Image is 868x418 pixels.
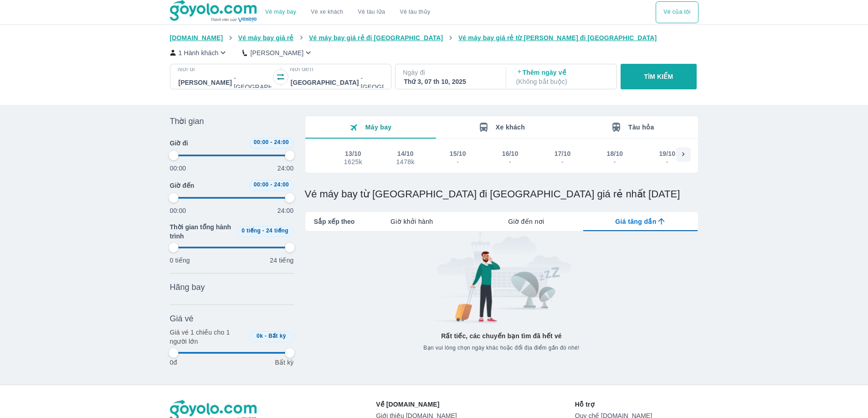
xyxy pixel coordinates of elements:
span: 0k [257,333,263,339]
span: Tàu hỏa [628,124,654,131]
span: Thời gian [170,116,204,127]
h1: Vé máy bay từ [GEOGRAPHIC_DATA] đi [GEOGRAPHIC_DATA] giá rẻ nhất [DATE] [305,188,699,201]
div: 16/10 [502,149,519,158]
span: - [262,227,264,234]
p: ( Không bắt buộc ) [516,77,608,86]
div: - [503,158,518,165]
button: Vé tàu thủy [392,1,437,23]
span: - [265,333,267,339]
span: Sắp xếp theo [314,217,355,226]
div: 15/10 [450,149,466,158]
p: Ngày đi [403,68,497,77]
p: Rất tiếc, các chuyến bạn tìm đã hết vé [441,331,562,341]
div: choose transportation mode [656,1,698,23]
p: 24 tiếng [270,256,293,265]
span: Bạn vui lòng chọn ngày khác hoặc đổi địa điểm gần đó nhé! [423,344,580,351]
span: 24 tiếng [266,227,288,234]
div: 1625k [344,158,362,165]
nav: breadcrumb [170,33,699,42]
div: 1478k [396,158,415,165]
p: Giá vé 1 chiều cho 1 người lớn [170,328,246,346]
p: - [GEOGRAPHIC_DATA] [234,73,301,92]
button: Vé của tôi [656,1,698,23]
div: 18/10 [607,149,623,158]
span: Xe khách [496,124,525,131]
div: - [607,158,623,165]
div: - [555,158,570,165]
div: Thứ 3, 07 th 10, 2025 [404,77,496,86]
div: 14/10 [397,149,414,158]
div: 17/10 [555,149,571,158]
span: Giờ đến [170,181,195,190]
span: 00:00 [254,139,269,145]
span: Vé máy bay giá rẻ đi [GEOGRAPHIC_DATA] [309,34,443,41]
p: 1 Hành khách [179,48,219,57]
div: - [450,158,466,165]
span: Giờ đi [170,139,188,148]
p: Bất kỳ [275,358,293,367]
a: Vé tàu lửa [351,1,393,23]
span: Giá tăng dần [615,217,656,226]
p: 0đ [170,358,177,367]
p: Về [DOMAIN_NAME] [376,400,457,409]
p: Hỗ trợ [575,400,699,409]
p: [PERSON_NAME] [250,48,303,57]
span: 0 tiếng [241,227,261,234]
a: Vé máy bay [265,9,296,15]
p: 24:00 [277,164,294,173]
span: 24:00 [274,181,289,188]
span: - [270,181,272,188]
img: banner [423,232,580,324]
div: scrollable day and price [327,147,676,167]
span: Vé máy bay giá rẻ [238,34,294,41]
span: Bất kỳ [268,333,286,339]
span: Giờ khởi hành [390,217,433,226]
p: 00:00 [170,164,186,173]
div: 19/10 [659,149,675,158]
span: 00:00 [254,181,269,188]
div: choose transportation mode [258,1,437,23]
span: [DOMAIN_NAME] [170,34,223,41]
p: 24:00 [277,206,294,215]
button: 1 Hành khách [170,48,228,57]
p: - [GEOGRAPHIC_DATA] [360,73,428,92]
span: Giá vé [170,313,194,324]
span: 24:00 [274,139,289,145]
span: Hãng bay [170,282,205,293]
span: - [270,139,272,145]
div: 13/10 [345,149,361,158]
div: - [659,158,675,165]
button: [PERSON_NAME] [242,48,313,57]
a: Vé xe khách [311,9,343,15]
div: lab API tabs example [354,212,698,231]
p: Thêm ngày về [516,68,608,86]
span: Máy bay [365,124,392,131]
span: Giờ đến nơi [508,217,544,226]
p: Nơi đến [290,64,384,73]
p: Nơi đi [178,64,272,73]
span: Thời gian tổng hành trình [170,222,233,241]
span: Vé máy bay giá rẻ từ [PERSON_NAME] đi [GEOGRAPHIC_DATA] [458,34,657,41]
p: 0 tiếng [170,256,190,265]
p: 00:00 [170,206,186,215]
